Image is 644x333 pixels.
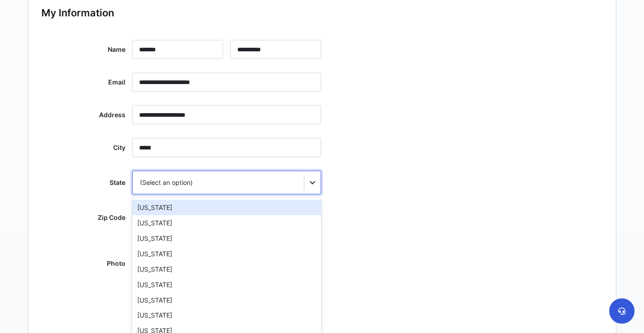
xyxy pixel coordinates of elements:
div: [US_STATE] [132,231,321,246]
div: [US_STATE] [132,200,321,215]
div: [US_STATE] [132,277,321,293]
div: [US_STATE] [132,246,321,262]
div: [US_STATE] [132,215,321,231]
div: [US_STATE] [132,308,321,323]
span: My Information [42,6,115,20]
label: City [42,138,126,157]
div: [US_STATE] [132,262,321,277]
label: Zip Code [42,208,126,227]
label: Name [42,40,126,59]
label: Photo [42,241,126,286]
label: Email [42,73,126,92]
div: (Select an option) [140,178,296,187]
label: State [42,171,126,194]
label: Address [42,105,126,124]
div: [US_STATE] [132,293,321,308]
